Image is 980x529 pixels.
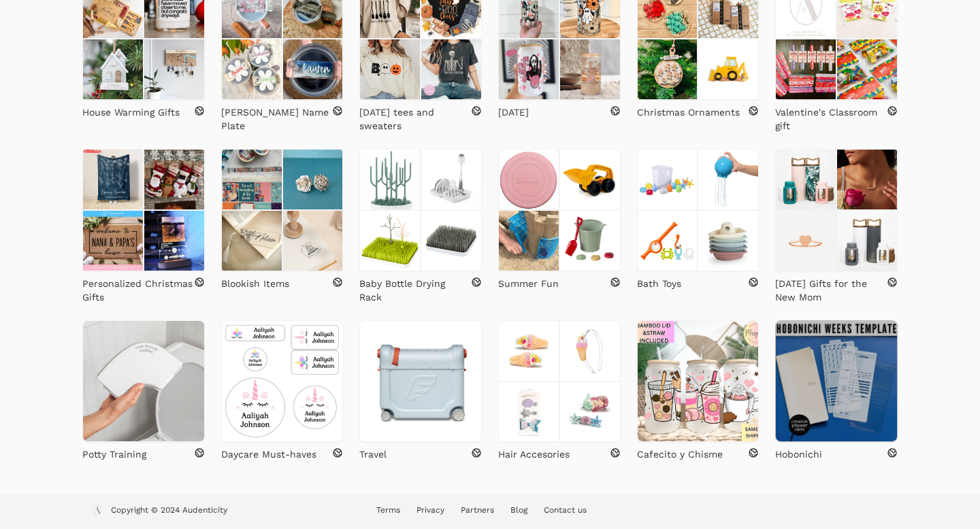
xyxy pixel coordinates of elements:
img: Halloween tees and sweaters [421,39,482,100]
a: Hair Accesories [498,442,621,461]
img: Potty Training [82,320,205,443]
img: Blookish Items [221,149,282,210]
img: Mother's Day Gifts for the New Mom [775,210,836,271]
img: Summer Fun [559,210,621,271]
a: Partners [461,505,494,515]
p: Baby Bottle Drying Rack [359,277,471,304]
a: [PERSON_NAME] Name Plate [221,100,344,133]
img: Halloween tees and sweaters [359,39,421,100]
a: Bath Toys Bath Toys Bath Toys Bath Toys [637,149,759,271]
img: Hobonichi [775,320,898,443]
p: Cafecito y Chisme [637,447,723,461]
a: Christmas Ornaments [637,100,759,119]
img: Personalized Christmas Gifts [82,149,144,210]
a: Potty Training [82,442,205,461]
p: [DATE] [498,105,529,119]
img: Baby Bottle Drying Rack [421,149,482,210]
a: Summer Fun [498,271,621,290]
a: Personalized Christmas Gifts [82,271,205,304]
img: Mother's Day Gifts for the New Mom [836,149,898,210]
img: Blookish Items [282,210,344,271]
a: Baby Bottle Drying Rack Baby Bottle Drying Rack Baby Bottle Drying Rack Baby Bottle Drying Rack [359,149,482,271]
img: Mother's Day Gifts for the New Mom [836,210,898,271]
a: Contact us [544,505,587,515]
p: Personalized Christmas Gifts [82,277,194,304]
img: Hair Accesories [559,320,621,381]
p: Valentine's Classroom gift [775,105,887,133]
img: Travel [359,320,482,443]
a: Mother's Day Gifts for the New Mom Mother's Day Gifts for the New Mom Mother's Day Gifts for the ... [775,149,898,271]
img: Stanley Name Plate [221,39,282,100]
a: Blog [510,505,527,515]
img: Valentine's Classroom gift [775,39,836,100]
img: Summer Fun [559,149,621,210]
img: Summer Fun [498,210,559,271]
img: Bath Toys [637,149,698,210]
img: Baby Bottle Drying Rack [359,210,421,271]
p: House Warming Gifts [82,105,180,119]
img: Christmas Ornaments [698,39,759,100]
p: Bath Toys [637,277,681,290]
img: Halloween [559,39,621,100]
a: Blookish Items Blookish Items Blookish Items Blookish Items [221,149,344,271]
img: Cafecito y Chisme [637,320,759,443]
img: Hair Accesories [498,320,559,381]
a: Cafecito y Chisme [637,442,759,461]
a: Privacy [416,505,444,515]
a: Hobonichi [775,442,898,461]
img: House Warming Gifts [144,39,205,100]
p: Daycare Must-haves [221,447,316,461]
img: House Warming Gifts [82,39,144,100]
img: Stanley Name Plate [282,39,344,100]
img: Mother's Day Gifts for the New Mom [775,149,836,210]
img: Personalized Christmas Gifts [144,149,205,210]
a: Hair Accesories Hair Accesories Hair Accesories Hair Accesories [498,320,621,443]
img: Halloween [498,39,559,100]
a: Personalized Christmas Gifts Personalized Christmas Gifts Personalized Christmas Gifts Personaliz... [82,149,205,271]
p: Hobonichi [775,447,822,461]
img: Daycare Must-haves [221,320,344,443]
img: Personalized Christmas Gifts [144,210,205,271]
img: Baby Bottle Drying Rack [421,210,482,271]
p: Potty Training [82,447,146,461]
a: Baby Bottle Drying Rack [359,271,482,304]
a: Bath Toys [637,271,759,290]
p: [DATE] Gifts for the New Mom [775,277,887,304]
img: Christmas Ornaments [637,39,698,100]
p: [DATE] tees and sweaters [359,105,471,133]
p: Copyright © 2024 Audenticity [111,505,227,518]
a: Daycare Must-haves [221,442,344,461]
a: Summer Fun Summer Fun Summer Fun Summer Fun [498,149,621,271]
img: Blookish Items [282,149,344,210]
p: [PERSON_NAME] Name Plate [221,105,333,133]
img: Valentine's Classroom gift [836,39,898,100]
img: Bath Toys [698,149,759,210]
img: Bath Toys [637,210,698,271]
img: Hair Accesories [559,381,621,443]
p: Summer Fun [498,277,559,290]
a: House Warming Gifts [82,100,205,119]
a: Travel [359,442,482,461]
a: Blookish Items [221,271,344,290]
a: [DATE] Gifts for the New Mom [775,271,898,304]
a: Terms [376,505,400,515]
p: Hair Accesories [498,447,570,461]
a: Valentine's Classroom gift [775,100,898,133]
p: Blookish Items [221,277,289,290]
a: [DATE] tees and sweaters [359,100,482,133]
p: Christmas Ornaments [637,105,740,119]
img: Hair Accesories [498,381,559,443]
img: Bath Toys [698,210,759,271]
a: [DATE] [498,100,621,119]
img: Blookish Items [221,210,282,271]
img: Baby Bottle Drying Rack [359,149,421,210]
img: Personalized Christmas Gifts [82,210,144,271]
img: Summer Fun [498,149,559,210]
p: Travel [359,447,387,461]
